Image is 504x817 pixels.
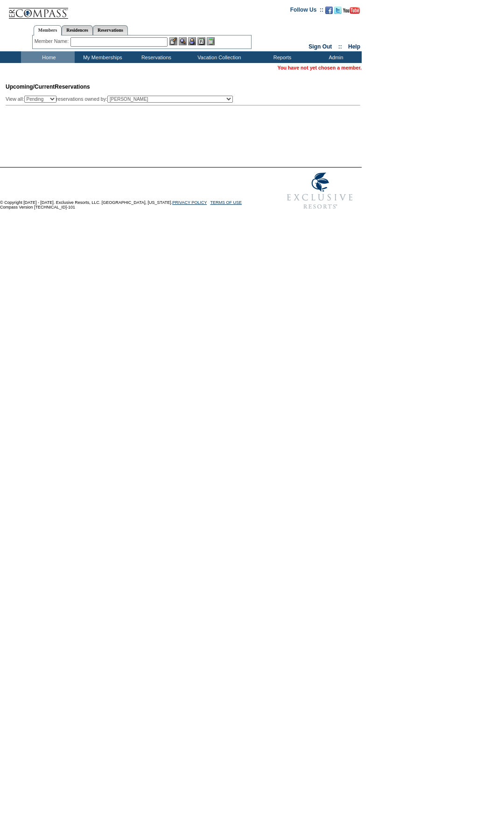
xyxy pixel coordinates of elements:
[62,25,93,35] a: Residences
[338,43,342,50] span: ::
[325,7,333,14] img: Become our fan on Facebook
[179,37,187,45] img: View
[343,7,360,14] img: Subscribe to our YouTube Channel
[278,65,362,70] span: You have not yet chosen a member.
[308,43,332,50] a: Sign Out
[197,37,205,45] img: Reservations
[6,96,237,103] div: View all: reservations owned by:
[254,51,308,63] td: Reports
[35,37,70,45] div: Member Name:
[308,51,362,63] td: Admin
[343,9,360,15] a: Subscribe to our YouTube Channel
[169,37,177,45] img: b_edit.gif
[210,200,242,205] a: TERMS OF USE
[188,37,196,45] img: Impersonate
[6,84,90,90] span: Reservations
[348,43,360,50] a: Help
[34,25,62,35] a: Members
[21,51,75,63] td: Home
[290,6,323,17] td: Follow Us ::
[128,51,182,63] td: Reservations
[278,168,362,214] img: Exclusive Resorts
[75,51,128,63] td: My Memberships
[325,9,333,15] a: Become our fan on Facebook
[6,84,55,90] span: Upcoming/Current
[93,25,128,35] a: Reservations
[207,37,215,45] img: b_calculator.gif
[172,200,207,205] a: PRIVACY POLICY
[334,9,342,15] a: Follow us on Twitter
[182,51,254,63] td: Vacation Collection
[334,7,342,14] img: Follow us on Twitter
